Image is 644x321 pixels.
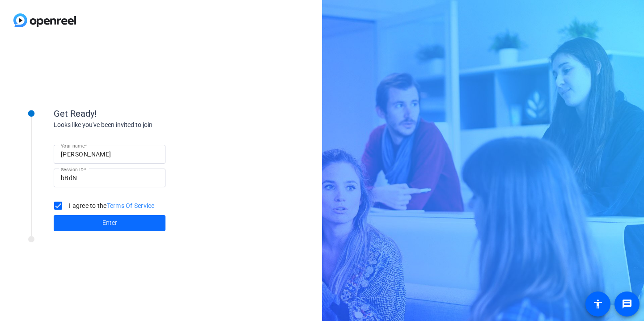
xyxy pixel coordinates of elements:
[54,215,165,231] button: Enter
[61,143,85,148] mat-label: Your name
[54,107,233,120] div: Get Ready!
[61,167,84,172] mat-label: Session ID
[67,201,155,210] label: I agree to the
[102,218,117,228] span: Enter
[622,299,632,309] mat-icon: message
[107,202,155,209] a: Terms Of Service
[593,299,603,309] mat-icon: accessibility
[54,120,233,130] div: Looks like you've been invited to join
